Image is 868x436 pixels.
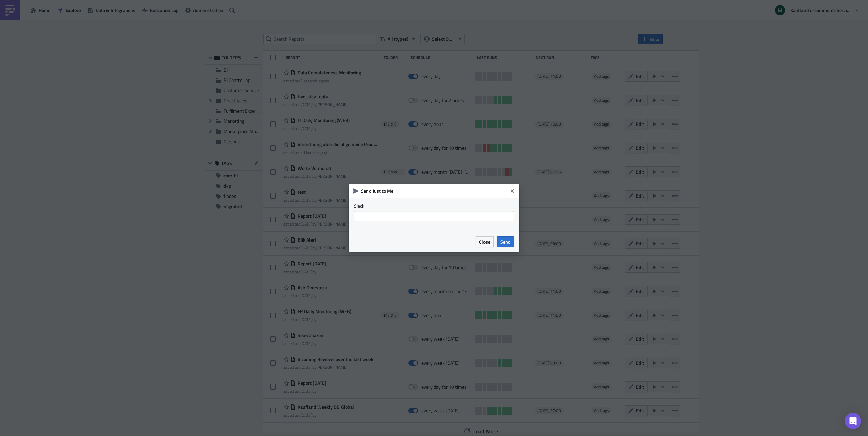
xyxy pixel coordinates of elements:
span: Send [500,238,511,245]
label: Slack [354,203,514,209]
button: Close [476,236,494,247]
button: Close [507,186,518,196]
button: Send [497,236,514,247]
div: Open Intercom Messenger [845,413,861,429]
h6: Send Just to Me [361,188,508,194]
span: Close [479,238,490,245]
